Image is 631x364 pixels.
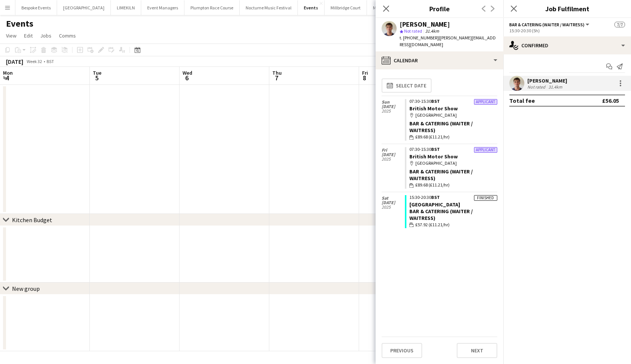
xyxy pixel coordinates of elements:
[382,343,422,358] button: Previous
[400,21,450,28] div: [PERSON_NAME]
[376,51,503,69] div: Calendar
[6,32,17,39] span: View
[181,74,192,82] span: 6
[272,69,282,76] span: Thu
[3,69,13,76] span: Mon
[431,194,440,200] span: BST
[474,195,497,201] div: Finished
[382,152,405,157] span: [DATE]
[409,208,497,221] div: Bar & Catering (Waiter / waitress)
[527,77,567,84] div: [PERSON_NAME]
[6,58,23,65] div: [DATE]
[183,69,192,76] span: Wed
[40,32,51,39] span: Jobs
[141,0,184,15] button: Event Managers
[400,35,439,41] span: t. [PHONE_NUMBER]
[409,120,497,134] div: Bar & Catering (Waiter / waitress)
[431,98,440,104] span: BST
[509,28,625,33] div: 15:30-20:30 (5h)
[382,109,405,113] span: 2025
[240,0,298,15] button: Nocturne Music Festival
[503,4,631,14] h3: Job Fulfilment
[21,31,36,41] a: Edit
[93,69,101,76] span: Tue
[409,201,460,208] a: [GEOGRAPHIC_DATA]
[367,0,403,15] button: Morden Hall
[382,196,405,200] span: Sat
[409,153,458,160] a: British Motor Show
[614,22,625,27] span: 7/7
[503,36,631,54] div: Confirmed
[271,74,282,82] span: 7
[409,168,497,182] div: Bar & Catering (Waiter / waitress)
[527,84,547,90] div: Not rated
[547,84,564,90] div: 31.4km
[382,100,405,104] span: Sun
[12,216,52,224] div: Kitchen Budget
[509,22,584,27] span: Bar & Catering (Waiter / waitress)
[92,74,101,82] span: 5
[404,28,422,34] span: Not rated
[409,160,497,167] div: [GEOGRAPHIC_DATA]
[57,0,111,15] button: [GEOGRAPHIC_DATA]
[298,0,325,15] button: Events
[361,74,368,82] span: 8
[25,59,44,64] span: Week 32
[409,99,497,104] div: 07:30-15:30
[474,147,497,153] div: Applicant
[474,99,497,105] div: Applicant
[409,147,497,152] div: 07:30-15:30
[382,157,405,161] span: 2025
[184,0,240,15] button: Plumpton Race Course
[400,35,496,47] span: | [PERSON_NAME][EMAIL_ADDRESS][DOMAIN_NAME]
[409,105,458,112] a: British Motor Show
[431,146,440,152] span: BST
[415,182,450,188] span: £89.68 (£11.21/hr)
[376,4,503,14] h3: Profile
[325,0,367,15] button: Millbridge Court
[37,31,54,41] a: Jobs
[382,78,432,93] button: Select date
[415,134,450,140] span: £89.68 (£11.21/hr)
[59,32,76,39] span: Comms
[362,69,368,76] span: Fri
[47,59,54,64] div: BST
[424,28,441,34] span: 31.4km
[602,97,619,104] div: £56.05
[56,31,79,41] a: Comms
[382,205,405,209] span: 2025
[457,343,497,358] button: Next
[409,112,497,119] div: [GEOGRAPHIC_DATA]
[12,285,40,292] div: New group
[2,74,13,82] span: 4
[509,22,590,27] button: Bar & Catering (Waiter / waitress)
[24,32,33,39] span: Edit
[382,200,405,205] span: [DATE]
[3,31,20,41] a: View
[409,195,497,200] div: 15:30-20:30
[111,0,141,15] button: LIMEKILN
[15,0,57,15] button: Bespoke Events
[415,221,450,228] span: £57.92 (£11.21/hr)
[382,148,405,152] span: Fri
[6,18,33,29] h1: Events
[382,104,405,109] span: [DATE]
[509,97,535,104] div: Total fee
